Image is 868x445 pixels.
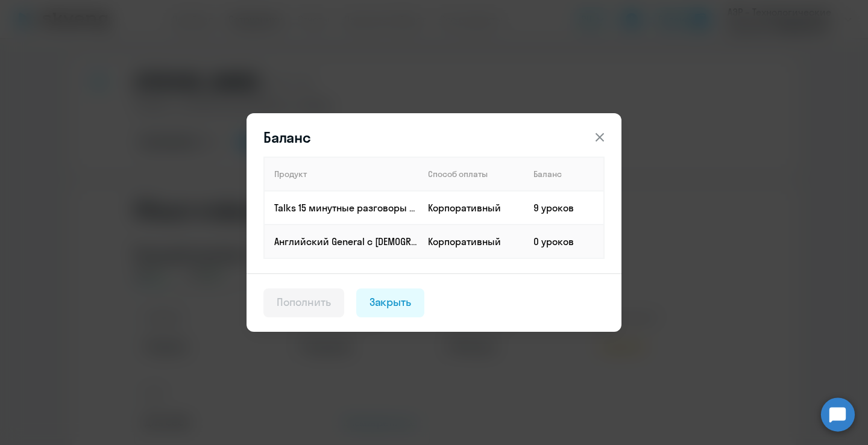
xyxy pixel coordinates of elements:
p: Talks 15 минутные разговоры на английском [274,201,418,214]
th: Способ оплаты [418,157,524,191]
td: Корпоративный [418,191,524,225]
div: Пополнить [277,294,331,310]
td: 9 уроков [524,191,604,225]
header: Баланс [247,128,621,147]
button: Закрыть [356,288,425,317]
button: Пополнить [263,288,344,317]
div: Закрыть [370,294,412,310]
td: 0 уроков [524,225,604,258]
th: Баланс [524,157,604,191]
td: Корпоративный [418,225,524,258]
th: Продукт [264,157,418,191]
p: Английский General с [DEMOGRAPHIC_DATA] преподавателем [274,235,418,248]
